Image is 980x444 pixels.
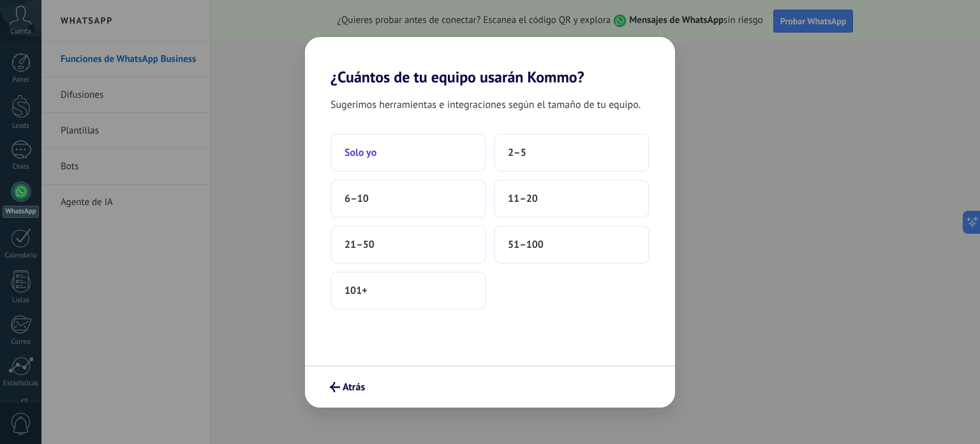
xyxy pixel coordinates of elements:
[330,180,486,218] button: 6–10
[508,146,526,159] span: 2–5
[330,134,486,172] button: Solo yo
[494,134,650,172] button: 2–5
[345,192,369,205] span: 6–10
[494,226,650,264] button: 51–100
[343,383,365,392] span: Atrás
[508,192,538,205] span: 11–20
[345,238,375,251] span: 21–50
[494,180,650,218] button: 11–20
[324,376,371,398] button: Atrás
[330,226,486,264] button: 21–50
[305,37,675,86] h2: ¿Cuántos de tu equipo usarán Kommo?
[330,96,641,113] span: Sugerimos herramientas e integraciones según el tamaño de tu equipo.
[345,146,376,159] span: Solo yo
[345,284,367,297] span: 101+
[330,272,486,310] button: 101+
[508,238,544,251] span: 51–100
